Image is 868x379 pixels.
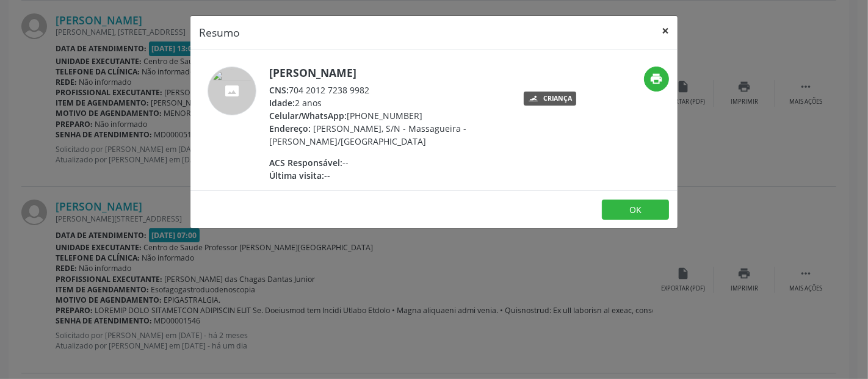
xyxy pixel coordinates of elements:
button: Close [653,16,678,46]
button: OK [602,200,669,220]
h5: Resumo [199,24,240,40]
div: -- [269,156,507,169]
span: Endereço: [269,123,311,134]
div: Criança [543,95,572,102]
span: ACS Responsável: [269,157,342,168]
i: print [649,72,663,85]
div: 704 2012 7238 9982 [269,84,507,96]
button: print [644,67,669,92]
span: Última visita: [269,170,324,181]
img: accompaniment [208,67,256,115]
div: -- [269,169,507,182]
span: CNS: [269,84,289,96]
div: 2 anos [269,96,507,109]
span: [PERSON_NAME], S/N - Massagueira - [PERSON_NAME]/[GEOGRAPHIC_DATA] [269,123,466,147]
span: Celular/WhatsApp: [269,110,347,121]
span: Idade: [269,97,295,109]
div: [PHONE_NUMBER] [269,109,507,122]
h5: [PERSON_NAME] [269,67,507,79]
